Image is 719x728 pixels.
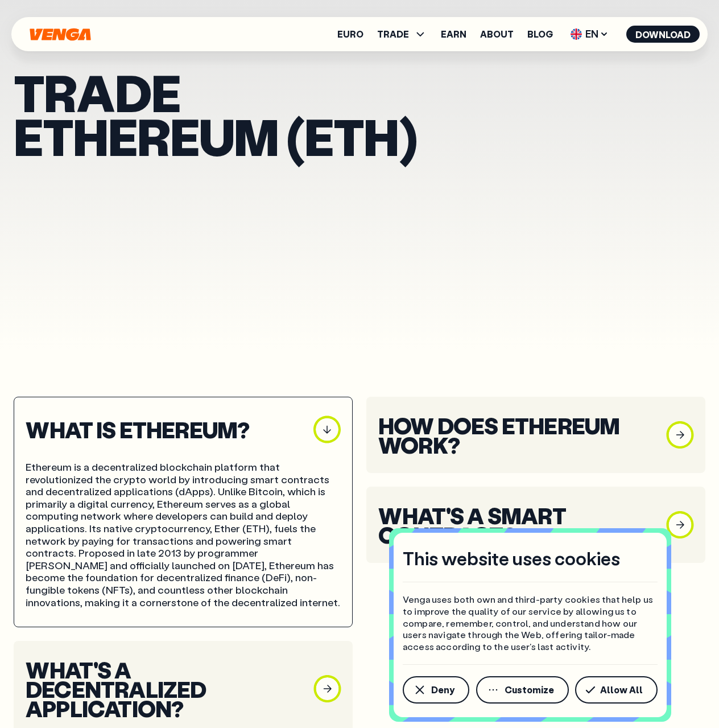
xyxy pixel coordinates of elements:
[377,30,409,39] span: TRADE
[571,28,582,40] img: flag-uk
[480,30,514,39] a: About
[527,30,553,39] a: Blog
[26,660,300,718] h3: What's a Decentralized Application?
[26,461,341,608] div: Ethereum is a decentralized blockchain platform that revolutionized the crypto world by introduci...
[14,71,465,158] h1: TRADE Ethereum (eth)
[403,546,620,570] h4: This website uses cookies
[378,505,693,544] button: What's a Smart Contract?
[26,416,341,443] button: What is Ethereum?
[403,594,658,653] p: Venga uses both own and third-party cookies that help us to improve the quality of our service by...
[337,30,363,39] a: Euro
[626,26,700,43] button: Download
[575,676,658,704] button: Allow All
[567,25,613,43] span: EN
[378,416,693,454] button: How does Ethereum work?
[505,685,554,694] span: Customize
[441,30,466,39] a: Earn
[26,419,300,439] h3: What is Ethereum?
[378,505,652,544] h3: What's a Smart Contract?
[377,27,427,41] span: TRADE
[26,660,341,718] button: What's a Decentralized Application?
[600,685,643,694] span: Allow All
[476,676,569,704] button: Customize
[28,28,92,41] svg: Home
[378,416,652,454] h3: How does Ethereum work?
[431,685,454,694] span: Deny
[403,676,469,704] button: Deny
